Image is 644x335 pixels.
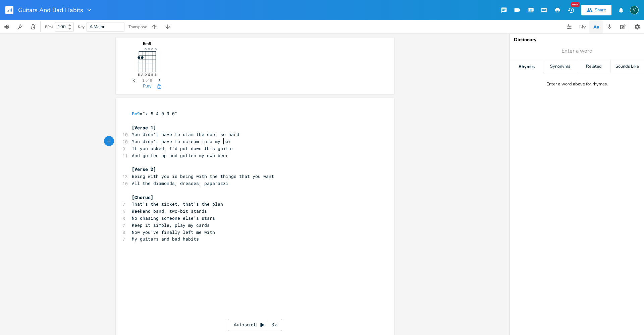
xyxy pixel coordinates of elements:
div: Key [78,25,85,29]
div: Rhymes [510,60,543,73]
span: My guitars and bad habits [132,236,199,242]
span: You didn't have to slam the door so hard [132,131,239,137]
button: Play [143,84,152,89]
span: Enter a word [561,47,592,55]
span: No chasing someone else's stars [132,215,215,221]
div: Dictionary [514,38,640,42]
div: Vic Ivers [630,6,639,14]
span: That's the ticket, that's the plan [132,201,223,207]
text: A [141,73,143,77]
div: BPM [45,25,53,29]
span: Keep it simple, play my cards [132,222,210,228]
span: Em9 [132,111,140,117]
span: You didn't have to scream into my ear [132,138,231,144]
span: Being with you is being with the things that you want [132,173,274,179]
div: Synonyms [543,60,577,73]
span: Now you've finally left me with [132,229,215,235]
div: Enter a word above for rhymes. [546,81,608,87]
span: A Major [90,24,105,30]
span: If you asked, I'd put down this guitar [132,145,234,151]
span: [Verse 2] [132,166,156,172]
text: E [154,73,156,77]
span: And gotten up and gotten my own beer [132,152,228,158]
div: Sounds Like [611,60,644,73]
text: B [151,73,153,77]
text: E [138,73,139,77]
button: Share [581,5,611,15]
span: Weekend band, two-bit stands [132,208,207,214]
span: ="x 5 4 0 3 0" [132,111,177,117]
span: Guitars And Bad Habits [18,7,83,13]
div: 3x [268,319,280,331]
text: G [148,73,150,77]
div: Em9 [130,42,164,46]
div: Share [595,7,606,13]
button: New [564,4,578,16]
span: [Chorus] [132,194,153,200]
button: V [630,2,639,18]
span: 1 of 9 [142,79,152,82]
div: Transpose [128,25,147,29]
div: Related [577,60,610,73]
text: D [144,73,147,77]
div: Autoscroll [228,319,282,331]
span: All the diamonds, dresses, paparazzi [132,180,228,186]
span: [Verse 1] [132,125,156,131]
div: New [571,2,580,7]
